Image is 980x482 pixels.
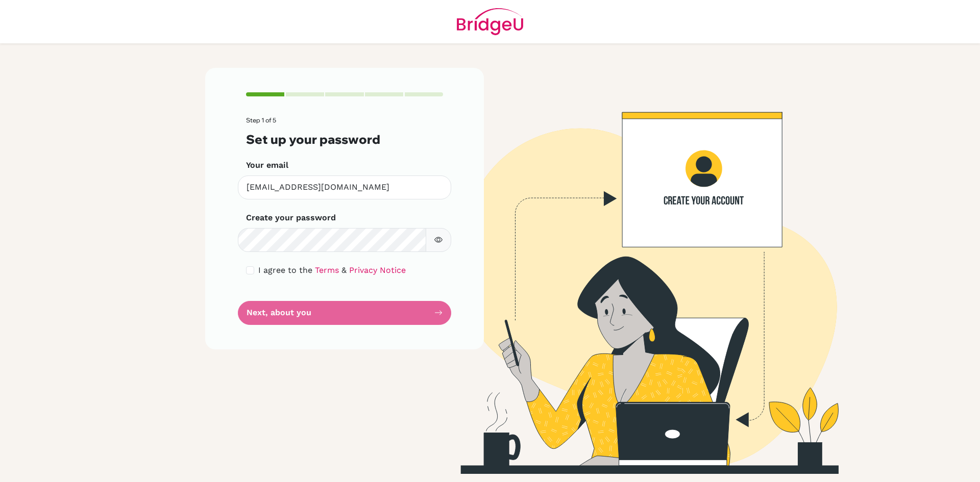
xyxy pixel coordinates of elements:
a: Privacy Notice [349,265,406,275]
label: Create your password [246,212,336,224]
img: Create your account [345,68,926,474]
h3: Set up your password [246,132,443,147]
span: & [341,265,347,275]
a: Terms [315,265,339,275]
input: Insert your email* [238,175,451,199]
label: Your email [246,159,288,171]
span: I agree to the [258,265,312,275]
span: Step 1 of 5 [246,116,276,124]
